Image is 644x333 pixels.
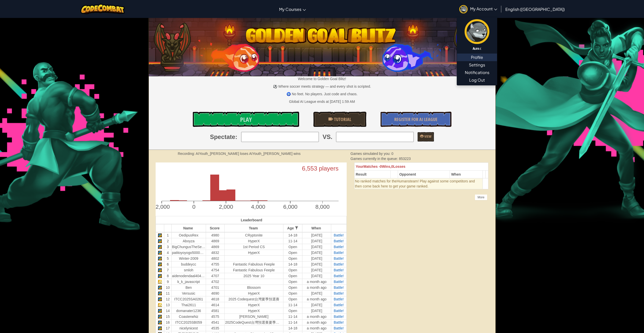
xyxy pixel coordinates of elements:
td: Open [283,284,302,290]
a: Battle! [334,233,344,237]
td: 2025 Codequest台灣夏季預選賽 [224,296,283,302]
span: Games simulated by you: [350,152,391,156]
a: Battle! [334,297,344,301]
td: Open [283,255,302,261]
th: Age [283,224,302,232]
td: 3 [164,244,171,250]
th: Name [171,224,206,232]
span: Notifications [465,69,489,76]
a: Battle! [334,239,344,243]
text: 4,000 [251,204,265,210]
span: Play [240,115,252,124]
th: Team [224,224,283,232]
span: Battle! [334,315,344,319]
td: Blossom [224,284,283,290]
text: 2,000 [219,204,233,210]
td: 16 [164,319,171,325]
span: Games currently in the queue: [350,157,399,161]
td: Open [283,273,302,279]
td: 8 [164,273,171,279]
p: ⚽ Where soccer meets strategy — and every shot is scripted. [149,84,495,89]
span: My Courses [279,7,301,12]
span: VS. [323,133,333,141]
span: No ranked matches for the [355,179,397,183]
td: 11-14 [283,319,302,325]
td: Aboyza [171,238,206,244]
a: Battle! [334,303,344,307]
a: Battle! [334,245,344,249]
span: Battle! [334,274,344,278]
a: Register for AI League [381,112,451,127]
td: HyperX [224,308,283,314]
td: 6 [164,261,171,267]
a: Battle! [334,268,344,272]
a: Battle! [334,256,344,260]
td: Humans [354,178,483,189]
a: Battle! [334,326,344,330]
text: 0 [192,204,195,210]
td: [DATE] [302,302,331,308]
td: Ben [171,284,206,290]
td: 4618 [206,296,224,302]
td: 4802 [206,255,224,261]
td: 13 [164,302,171,308]
td: HyperX [224,238,283,244]
td: 4 [164,250,171,255]
td: 2025 Year 10 [224,273,283,279]
td: 4541 [206,319,224,325]
td: 10 [164,284,171,290]
th: Score [206,224,224,232]
td: 12 [164,296,171,302]
text: 6,553 players [302,165,339,172]
td: a month ago [302,319,331,325]
td: 4754 [206,267,224,273]
a: Battle! [334,262,344,266]
td: Winter-2009 [171,255,206,261]
td: ITCC2025SB059 [171,319,206,325]
td: 14-18 [283,232,302,238]
td: [DATE] [302,250,331,255]
td: Open [283,279,302,284]
a: Battle! [334,291,344,295]
a: English ([GEOGRAPHIC_DATA]) [503,2,567,16]
span: English ([GEOGRAPHIC_DATA]) [505,7,565,12]
td: Coasterwhiz [171,314,206,319]
text: 8,000 [315,204,329,210]
td: 1st Period CS [224,244,283,250]
td: [DATE] [302,290,331,296]
a: Notifications [457,69,497,76]
span: Tutorial [333,116,351,123]
td: 2025CodeQuest台灣預選賽夏季賽 -中學組初賽 [224,319,283,325]
th: When [302,224,331,232]
td: 4869 [206,244,224,250]
a: Battle! [334,280,344,284]
a: Tutorial [313,112,366,127]
a: Settings [457,61,497,69]
td: HyperX [224,250,283,255]
td: Thai2611 [171,302,206,308]
td: 4707 [206,273,224,279]
td: 11-14 [283,302,302,308]
td: Open [283,296,302,302]
a: Battle! [334,251,344,255]
a: My Account [457,1,500,17]
td: 7 [164,267,171,273]
span: Your [356,164,364,169]
td: 15 [164,314,171,319]
td: 4702 [206,279,224,284]
td: k_k_javascript [171,279,206,284]
td: 2 [164,238,171,244]
td: a month ago [302,314,331,319]
td: a month ago [302,325,331,331]
a: CodeCombat logo [80,4,125,14]
td: HyperX [224,290,283,296]
td: domanater1236 [171,308,206,314]
img: Golden Goal [149,16,495,76]
td: 4755 [206,261,224,267]
td: 4690 [206,290,224,296]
